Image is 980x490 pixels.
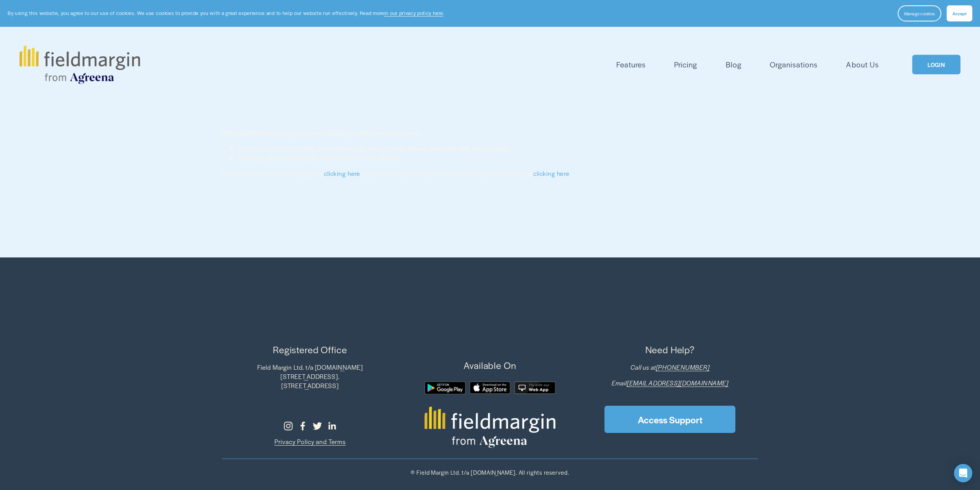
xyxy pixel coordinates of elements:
em: Call us at [630,363,656,372]
button: Manage cookies [898,5,941,21]
a: folder dropdown [616,58,646,71]
a: Facebook [298,421,307,431]
em: Email [612,379,627,387]
span: Features [616,59,646,70]
p: We couldn't find the page you were looking for. This is either because: [222,109,758,138]
span: Manage cookies [904,10,935,16]
a: Instagram [284,421,293,431]
a: Organisations [770,58,818,71]
a: clicking here [533,169,570,178]
em: [PHONE_NUMBER] [656,363,710,372]
p: Field Margin Ltd. t/a [DOMAIN_NAME] [STREET_ADDRESS]. [STREET_ADDRESS] [222,363,398,390]
span: Accept [952,10,967,16]
a: About Us [846,58,879,71]
p: You can return to our homepage by , or you can try searching for the content you are seeking by . [222,169,758,178]
a: Access Support [604,406,735,433]
p: Available On [402,359,578,372]
a: LOGIN [912,55,960,74]
div: Open Intercom Messenger [954,464,972,482]
p: © Field Margin Ltd. t/a [DOMAIN_NAME]. All rights reserved. [222,469,758,477]
li: The page you are looking for has been moved or deleted. [237,153,758,162]
li: There is an error in the URL entered into your web browser. Please check the URL and try again. [237,144,758,153]
img: fieldmargin.com [20,46,140,84]
a: clicking here [324,169,360,178]
a: Privacy Policy and Terms [274,437,346,446]
a: LinkedIn [327,421,336,431]
button: Accept [947,5,972,21]
a: Pricing [674,58,697,71]
p: Registered Office [222,343,398,357]
p: Need Help? [582,343,758,357]
a: Blog [726,58,742,71]
a: Twitter [313,421,322,431]
a: in our privacy policy here [384,10,443,16]
a: [PHONE_NUMBER] [656,363,710,372]
a: [EMAIL_ADDRESS][DOMAIN_NAME] [627,379,728,388]
p: By using this website, you agree to our use of cookies. We use cookies to provide you with a grea... [8,10,444,17]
